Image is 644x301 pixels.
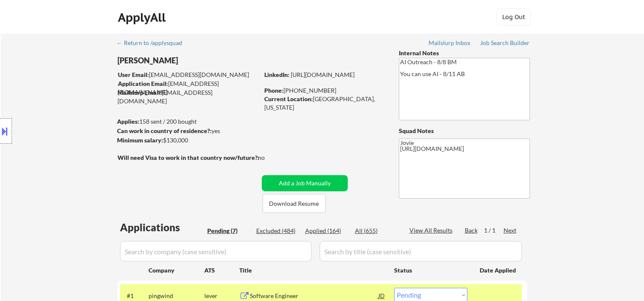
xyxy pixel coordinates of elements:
div: Software Engineer [250,292,378,300]
div: Company [149,266,204,275]
input: Search by company (case sensitive) [120,241,312,261]
div: pingwind [149,292,204,300]
div: #1 [127,292,142,300]
a: Job Search Builder [480,40,530,48]
div: Date Applied [480,266,517,275]
a: [URL][DOMAIN_NAME] [291,71,355,78]
div: Applications [120,222,204,233]
a: Mailslurp Inbox [429,40,471,48]
strong: Current Location: [264,95,313,102]
div: Excluded (484) [256,227,299,235]
div: Pending (7) [207,227,250,235]
div: ApplyAll [118,10,168,25]
button: Log Out [497,9,531,26]
div: [PHONE_NUMBER] [264,86,385,95]
div: Squad Notes [399,127,530,135]
div: Status [394,262,467,278]
div: [EMAIL_ADDRESS][DOMAIN_NAME] [117,88,259,105]
div: no [258,153,282,162]
div: [EMAIL_ADDRESS][DOMAIN_NAME] [118,80,259,96]
div: yes [117,127,256,135]
div: Next [504,226,517,235]
div: [GEOGRAPHIC_DATA], [US_STATE] [264,95,385,111]
div: $130,000 [117,136,259,145]
div: View All Results [409,226,455,235]
div: Applied (164) [305,227,348,235]
div: Back [465,226,478,235]
div: 1 / 1 [484,226,504,235]
input: Search by title (case sensitive) [320,241,522,261]
div: Title [239,266,386,275]
div: [PERSON_NAME] [117,55,292,66]
div: ATS [204,266,239,275]
div: [EMAIL_ADDRESS][DOMAIN_NAME] [118,71,259,79]
div: Job Search Builder [480,40,530,46]
strong: Can work in country of residence?: [117,127,212,134]
div: Internal Notes [399,49,530,57]
button: Download Resume [263,194,326,213]
strong: Will need Visa to work in that country now/future?: [117,154,259,161]
div: All (655) [355,227,398,235]
strong: LinkedIn: [264,71,289,78]
div: Mailslurp Inbox [429,40,471,46]
a: ← Return to /applysquad [117,40,190,48]
button: Add a Job Manually [262,175,348,191]
div: lever [204,292,239,300]
div: 158 sent / 200 bought [117,117,259,126]
strong: Phone: [264,87,283,94]
div: ← Return to /applysquad [117,40,190,46]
